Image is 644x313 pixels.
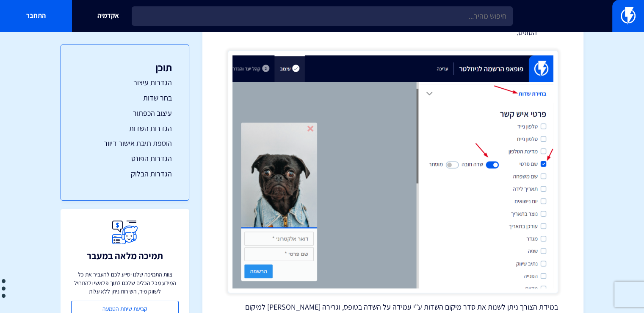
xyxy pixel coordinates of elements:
[78,108,172,119] a: עיצוב הכפתור
[71,270,179,296] p: צוות התמיכה שלנו יסייע לכם להעביר את כל המידע מכל הכלים שלכם לתוך פלאשי ולהתחיל לשווק מיד, השירות...
[78,138,172,149] a: הוספת תיבת אישור דיוור
[78,92,172,103] a: בחר שדות
[78,62,172,73] h3: תוכן
[87,251,163,261] h3: תמיכה מלאה במעבר
[78,123,172,134] a: הגדרות השדות
[78,77,172,88] a: הגדרות עיצוב
[78,168,172,179] a: הגדרות הבלוק
[132,6,513,26] input: חיפוש מהיר...
[78,153,172,164] a: הגדרות הפונט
